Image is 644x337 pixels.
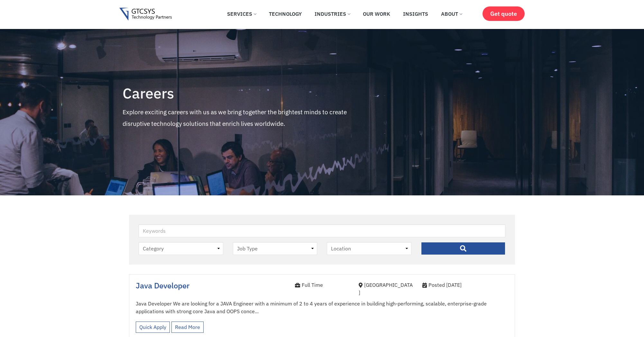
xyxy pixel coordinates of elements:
[136,300,508,315] p: Java Developer We are looking for a JAVA Engineer with a minimum of 2 to 4 years of experience in...
[436,7,467,21] a: About
[222,7,261,21] a: Services
[483,6,525,21] a: Get quote
[490,10,517,17] span: Get quote
[359,281,413,296] div: [GEOGRAPHIC_DATA]
[422,281,508,289] div: Posted [DATE]
[123,106,370,129] p: Explore exciting careers with us as we bring together the brightest minds to create disruptive te...
[136,322,170,333] a: Quick Apply
[123,85,370,101] h4: Careers
[139,224,505,237] input: Keywords
[136,280,189,291] a: Java Developer
[119,8,172,21] img: Gtcsys logo
[171,322,204,333] a: Read More
[398,7,433,21] a: Insights
[264,7,307,21] a: Technology
[295,281,349,289] div: Full Time
[310,7,355,21] a: Industries
[421,242,506,255] input: 
[358,7,395,21] a: Our Work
